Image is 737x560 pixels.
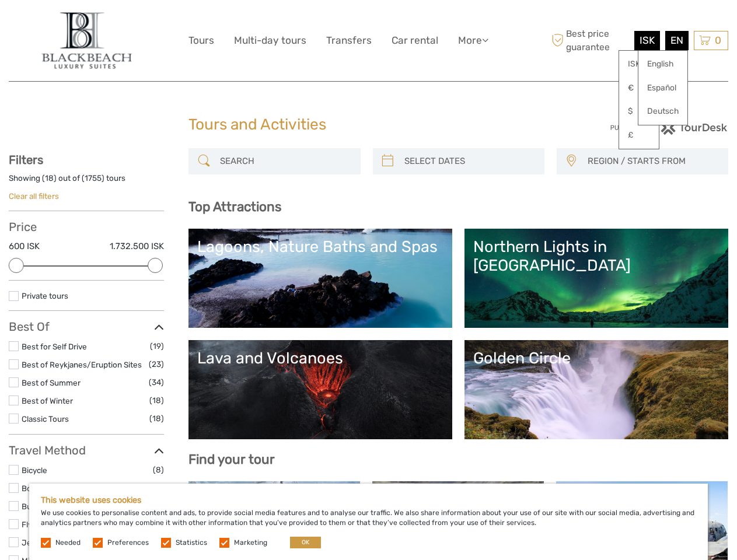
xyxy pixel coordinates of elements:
[197,237,443,319] a: Lagoons, Nature Baths and Spas
[326,32,372,49] a: Transfers
[188,116,549,134] h1: Tours and Activities
[107,538,149,548] label: Preferences
[150,339,164,353] span: (19)
[458,32,488,49] a: More
[619,78,659,99] a: €
[400,151,539,171] input: SELECT DATES
[188,452,275,467] b: Find your tour
[665,31,689,50] div: EN
[9,443,164,457] h3: Travel Method
[638,54,687,75] a: English
[473,237,719,275] div: Northern Lights in [GEOGRAPHIC_DATA]
[22,360,142,369] a: Best of Reykjanes/Eruption Sites
[134,18,148,32] button: Open LiveChat chat widget
[85,173,102,184] label: 1755
[41,495,696,505] h5: This website uses cookies
[22,378,81,387] a: Best of Summer
[392,32,438,49] a: Car rental
[640,34,655,46] span: ISK
[153,463,164,477] span: (8)
[149,376,164,389] span: (34)
[215,151,354,171] input: SEARCH
[22,466,47,475] a: Bicycle
[149,358,164,371] span: (23)
[473,349,719,430] a: Golden Circle
[55,538,81,548] label: Needed
[149,394,164,407] span: (18)
[145,481,164,495] span: (105)
[22,520,43,529] a: Flying
[110,240,164,253] label: 1.732.500 ISK
[22,342,87,351] a: Best for Self Drive
[176,538,207,548] label: Statistics
[549,27,631,53] span: Best price guarantee
[197,237,443,256] div: Lagoons, Nature Baths and Spas
[713,34,723,46] span: 0
[290,537,321,548] button: OK
[22,414,69,423] a: Classic Tours
[16,20,132,30] p: We're away right now. Please check back later!
[582,152,722,171] button: REGION / STARTS FROM
[9,320,164,334] h3: Best Of
[9,153,43,167] strong: Filters
[197,349,443,367] div: Lava and Volcanoes
[619,101,659,122] a: $
[619,125,659,146] a: £
[29,484,708,560] div: We use cookies to personalise content and ads, to provide social media features and to analyse ou...
[610,120,728,135] img: PurchaseViaTourDesk.png
[22,538,62,547] a: Jeep / 4x4
[619,54,659,75] a: ISK
[188,199,281,215] b: Top Attractions
[234,538,267,548] label: Marketing
[638,78,687,99] a: Español
[234,32,306,49] a: Multi-day tours
[9,220,164,234] h3: Price
[197,349,443,430] a: Lava and Volcanoes
[149,412,164,425] span: (18)
[22,484,39,493] a: Boat
[188,32,214,49] a: Tours
[22,396,73,405] a: Best of Winter
[36,9,137,72] img: 821-d0172702-669c-46bc-8e7c-1716aae4eeb1_logo_big.jpg
[638,101,687,122] a: Deutsch
[22,502,36,511] a: Bus
[473,349,719,367] div: Golden Circle
[22,291,68,300] a: Private tours
[9,191,59,201] a: Clear all filters
[473,237,719,319] a: Northern Lights in [GEOGRAPHIC_DATA]
[9,173,164,191] div: Showing ( ) out of ( ) tours
[9,240,40,253] label: 600 ISK
[45,173,54,184] label: 18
